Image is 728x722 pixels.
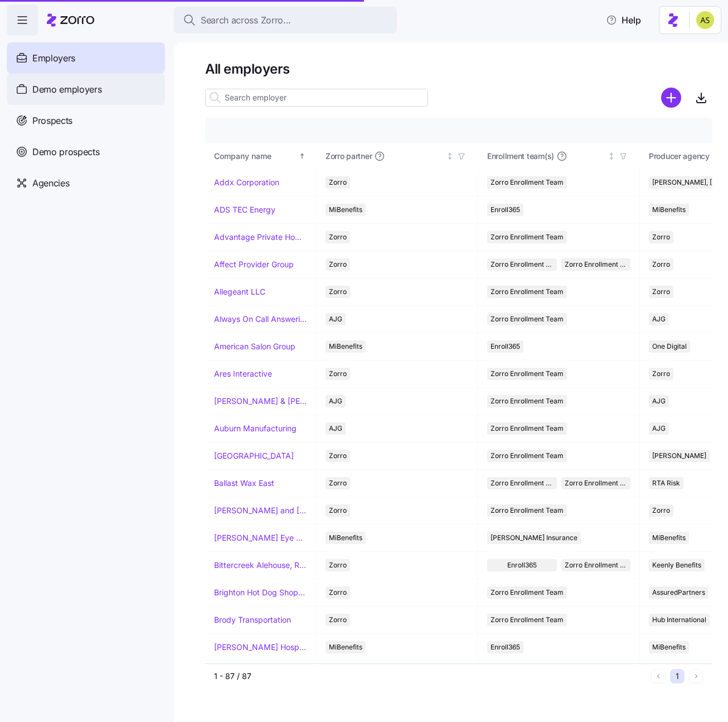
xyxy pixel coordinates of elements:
[689,669,703,684] button: Next page
[606,13,641,27] span: Help
[491,422,564,435] span: Zorro Enrollment Team
[670,669,685,684] button: 1
[329,477,347,489] span: Zorro
[329,450,347,462] span: Zorro
[652,340,687,353] span: One Digital
[652,313,666,325] span: AJG
[329,532,362,544] span: MiBenefits
[491,395,564,407] span: Zorro Enrollment Team
[7,167,165,199] a: Agencies
[214,423,297,434] a: Auburn Manufacturing
[491,641,520,653] span: Enroll365
[32,83,102,97] span: Demo employers
[652,586,705,599] span: AssuredPartners
[652,422,666,435] span: AJG
[329,504,347,517] span: Zorro
[652,559,701,571] span: Keenly Benefits
[565,559,628,571] span: Zorro Enrollment Team
[329,422,342,435] span: AJG
[696,11,714,29] img: 2a591ca43c48773f1b6ab43d7a2c8ce9
[652,504,670,517] span: Zorro
[652,395,666,407] span: AJG
[214,232,307,243] a: Advantage Private Home Care
[608,152,615,160] div: Not sorted
[649,151,710,162] span: Producer agency
[214,642,307,653] a: [PERSON_NAME] Hospitality
[329,176,347,189] span: Zorro
[329,340,362,353] span: MiBenefits
[329,368,347,380] span: Zorro
[491,450,564,462] span: Zorro Enrollment Team
[7,105,165,136] a: Prospects
[214,532,307,543] a: [PERSON_NAME] Eye Associates
[214,150,297,162] div: Company name
[329,204,362,216] span: MiBenefits
[652,258,670,271] span: Zorro
[329,614,347,626] span: Zorro
[651,669,666,684] button: Previous page
[298,152,306,160] div: Sorted ascending
[478,143,640,169] th: Enrollment team(s)Not sorted
[507,559,537,571] span: Enroll365
[214,341,295,352] a: American Salon Group
[491,258,554,271] span: Zorro Enrollment Team
[214,314,307,325] a: Always On Call Answering Service
[32,51,75,65] span: Employers
[174,7,397,33] button: Search across Zorro...
[491,368,564,380] span: Zorro Enrollment Team
[214,396,307,407] a: [PERSON_NAME] & [PERSON_NAME]'s
[205,60,712,78] h1: All employers
[326,151,372,162] span: Zorro partner
[652,614,706,626] span: Hub International
[652,204,686,216] span: MiBenefits
[652,231,670,243] span: Zorro
[317,143,478,169] th: Zorro partnerNot sorted
[652,532,686,544] span: MiBenefits
[32,176,69,190] span: Agencies
[491,176,564,189] span: Zorro Enrollment Team
[491,504,564,517] span: Zorro Enrollment Team
[214,368,272,379] a: Ares Interactive
[214,560,307,571] a: Bittercreek Alehouse, Red Feather Lounge, Diablo & Sons Saloon
[446,152,454,160] div: Not sorted
[491,204,520,216] span: Enroll365
[214,505,307,516] a: [PERSON_NAME] and [PERSON_NAME]'s Furniture
[214,204,275,215] a: ADS TEC Energy
[214,587,307,598] a: Brighton Hot Dog Shoppe
[329,395,342,407] span: AJG
[329,286,347,298] span: Zorro
[565,258,628,271] span: Zorro Enrollment Experts
[214,450,294,461] a: [GEOGRAPHIC_DATA]
[329,231,347,243] span: Zorro
[329,586,347,599] span: Zorro
[205,143,317,169] th: Company nameSorted ascending
[491,586,564,599] span: Zorro Enrollment Team
[491,286,564,298] span: Zorro Enrollment Team
[652,641,686,653] span: MiBenefits
[32,114,72,128] span: Prospects
[201,13,291,27] span: Search across Zorro...
[597,9,650,31] button: Help
[205,89,428,107] input: Search employer
[214,671,647,682] div: 1 - 87 / 87
[652,450,706,462] span: [PERSON_NAME]
[652,368,670,380] span: Zorro
[491,313,564,325] span: Zorro Enrollment Team
[565,477,628,489] span: Zorro Enrollment Experts
[652,286,670,298] span: Zorro
[491,614,564,626] span: Zorro Enrollment Team
[329,559,347,571] span: Zorro
[491,477,554,489] span: Zorro Enrollment Team
[7,74,165,105] a: Demo employers
[329,641,362,653] span: MiBenefits
[214,614,291,625] a: Brody Transportation
[32,145,100,159] span: Demo prospects
[661,88,681,108] svg: add icon
[7,136,165,167] a: Demo prospects
[491,340,520,353] span: Enroll365
[214,286,265,297] a: Allegeant LLC
[487,151,554,162] span: Enrollment team(s)
[491,231,564,243] span: Zorro Enrollment Team
[329,313,342,325] span: AJG
[214,478,274,489] a: Ballast Wax East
